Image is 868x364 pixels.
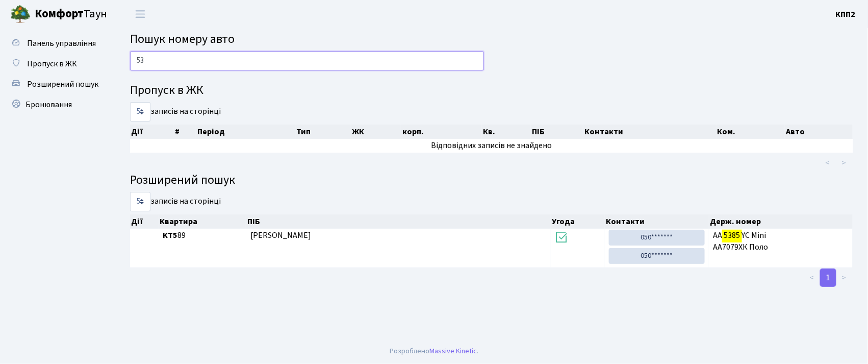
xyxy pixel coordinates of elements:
th: Ком. [717,125,785,139]
th: Контакти [583,125,716,139]
b: Комфорт [35,6,84,22]
a: Massive Kinetic [429,346,477,356]
span: Пропуск в ЖК [27,58,77,69]
img: logo.png [10,4,31,25]
span: [PERSON_NAME] [250,230,311,241]
select: записів на сторінці [130,192,150,211]
th: Тип [296,125,351,139]
th: корп. [401,125,482,139]
th: Контакти [605,214,709,229]
th: Угода [551,214,605,229]
input: Пошук [130,51,484,70]
a: 1 [820,269,836,287]
th: ЖК [351,125,402,139]
th: Період [196,125,295,139]
a: Пропуск в ЖК [5,54,107,74]
span: Пошук номеру авто [130,30,235,48]
b: КТ5 [163,230,177,241]
th: # [174,125,196,139]
span: АА YC Mini АА7079ХК Поло [713,230,849,253]
th: Дії [130,125,174,139]
th: Дії [130,214,159,229]
th: Держ. номер [709,214,853,229]
label: записів на сторінці [130,102,221,122]
th: Кв. [482,125,531,139]
b: КПП2 [836,9,856,20]
div: Розроблено . [390,346,478,357]
select: записів на сторінці [130,102,150,122]
span: Розширений пошук [27,79,98,90]
th: Авто [785,125,853,139]
th: ПІБ [246,214,551,229]
th: ПІБ [531,125,583,139]
td: Відповідних записів не знайдено [130,139,853,153]
a: Розширений пошук [5,74,107,94]
span: 89 [163,230,242,241]
span: Панель управління [27,38,96,49]
label: записів на сторінці [130,192,221,211]
h4: Розширений пошук [130,173,853,188]
mark: 5385 [722,228,742,242]
h4: Пропуск в ЖК [130,83,853,98]
button: Переключити навігацію [127,6,153,22]
a: КПП2 [836,8,856,20]
th: Квартира [159,214,246,229]
a: Бронювання [5,94,107,115]
span: Таун [35,6,107,23]
span: Бронювання [25,99,72,110]
a: Панель управління [5,33,107,54]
